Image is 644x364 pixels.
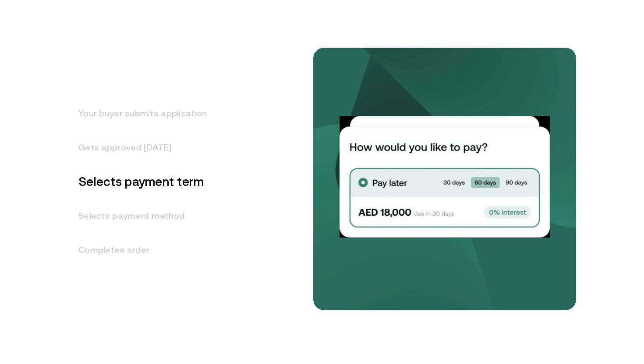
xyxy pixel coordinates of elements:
h3: Gets approved [DATE] [68,130,207,164]
h3: Selects payment term [68,164,207,199]
h3: Your buyer submits application [68,96,207,130]
img: Selects payment term [340,115,550,237]
h3: Selects payment method [68,199,207,233]
h3: Completes order [68,233,207,267]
